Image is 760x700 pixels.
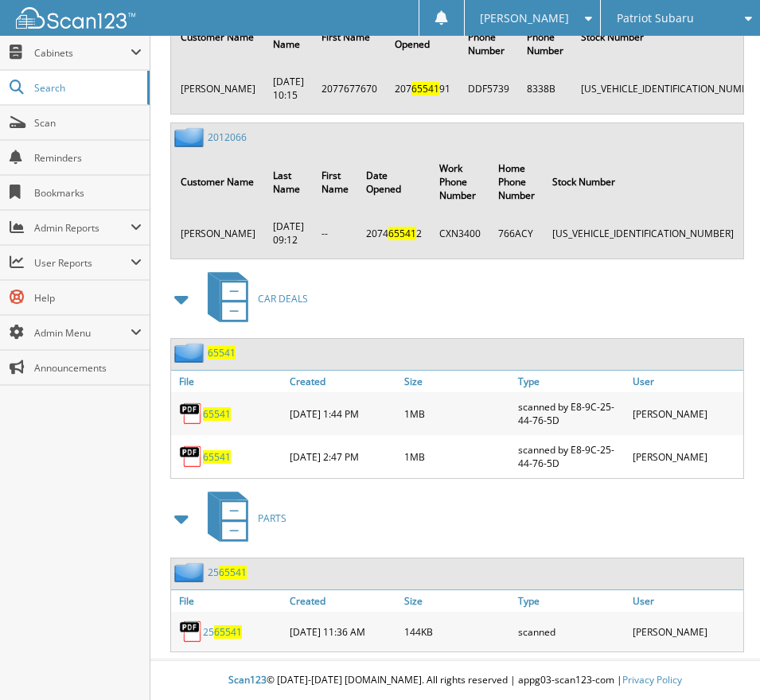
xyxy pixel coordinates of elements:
th: Date Opened [358,152,430,212]
a: Created [286,590,400,612]
span: 65541 [388,227,416,240]
div: [PERSON_NAME] [629,439,743,474]
span: Scan123 [228,673,267,686]
a: 2565541 [208,566,247,579]
th: First Name [314,152,357,212]
span: Search [34,81,139,95]
th: Stock Number [544,152,742,212]
th: Last Name [265,152,312,212]
td: 8338B [519,68,571,108]
span: User Reports [34,256,131,270]
td: -- [314,213,357,253]
span: Admin Menu [34,326,131,340]
img: PDF.png [179,402,203,426]
img: PDF.png [179,445,203,469]
div: [DATE] 2:47 PM [286,439,400,474]
a: User [629,371,743,392]
img: folder2.png [174,562,208,582]
th: First Name [314,7,385,67]
a: File [171,371,286,392]
a: 2012066 [208,130,247,144]
iframe: Chat Widget [680,624,760,700]
span: 65541 [214,625,242,639]
a: Created [286,371,400,392]
span: Help [34,291,142,305]
span: Cabinets [34,46,131,60]
td: DDF5739 [460,68,517,108]
div: scanned by E8-9C-25-44-76-5D [514,439,629,474]
span: [PERSON_NAME] [480,14,569,23]
a: 65541 [203,450,231,464]
img: folder2.png [174,127,208,147]
img: PDF.png [179,620,203,644]
a: Size [400,590,515,612]
th: Date Opened [387,7,458,67]
span: Announcements [34,361,142,375]
th: Customer Name [173,7,263,67]
a: Type [514,371,629,392]
td: CXN3400 [431,213,489,253]
img: scan123-logo-white.svg [16,7,135,29]
span: PARTS [258,511,286,525]
span: CAR DEALS [258,292,308,305]
th: Home Phone Number [519,7,571,67]
th: Last Name [265,7,312,67]
th: Work Phone Number [460,7,517,67]
th: Work Phone Number [431,152,489,212]
div: [DATE] 1:44 PM [286,396,400,431]
span: Bookmarks [34,186,142,200]
a: 2565541 [203,625,242,639]
a: PARTS [198,487,286,550]
td: [PERSON_NAME] [173,68,263,108]
td: [US_VEHICLE_IDENTIFICATION_NUMBER] [544,213,742,253]
a: File [171,590,286,612]
div: 144KB [400,616,515,647]
div: [PERSON_NAME] [629,396,743,431]
span: 65541 [411,82,439,95]
td: 2074 2 [358,213,430,253]
span: Admin Reports [34,221,131,235]
div: [DATE] 11:36 AM [286,616,400,647]
div: © [DATE]-[DATE] [DOMAIN_NAME]. All rights reserved | appg03-scan123-com | [150,661,760,700]
a: Type [514,590,629,612]
div: [PERSON_NAME] [629,616,743,647]
div: 1MB [400,439,515,474]
th: Home Phone Number [490,152,543,212]
span: Scan [34,116,142,130]
td: [DATE] 09:12 [265,213,312,253]
span: Patriot Subaru [617,14,694,23]
td: [PERSON_NAME] [173,213,263,253]
td: 2077677670 [314,68,385,108]
div: scanned [514,616,629,647]
img: folder2.png [174,343,208,363]
td: 766ACY [490,213,543,253]
a: 65541 [203,407,231,421]
a: Privacy Policy [622,673,682,686]
td: 207 91 [387,68,458,108]
td: [DATE] 10:15 [265,68,312,108]
div: 1MB [400,396,515,431]
a: CAR DEALS [198,267,308,330]
th: Customer Name [173,152,263,212]
a: 65541 [208,346,236,360]
a: Size [400,371,515,392]
div: scanned by E8-9C-25-44-76-5D [514,396,629,431]
a: User [629,590,743,612]
span: 65541 [219,566,247,579]
span: Reminders [34,151,142,165]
